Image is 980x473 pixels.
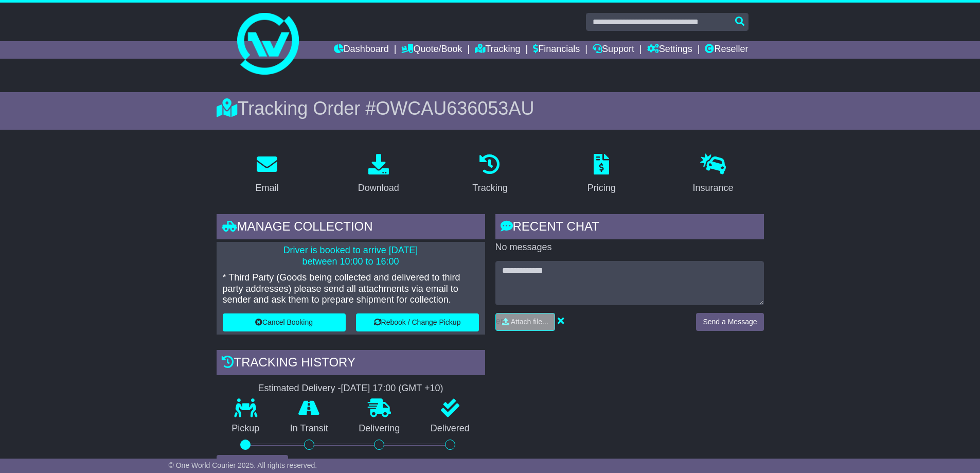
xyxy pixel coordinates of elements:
div: Email [255,181,278,195]
div: Tracking history [217,350,485,378]
div: Manage collection [217,214,485,242]
button: Rebook / Change Pickup [356,313,479,331]
a: Quote/Book [401,41,462,59]
button: Send a Message [696,313,763,331]
p: Pickup [217,423,275,434]
span: OWCAU636053AU [376,98,534,119]
a: Financials [533,41,580,59]
p: In Transit [275,423,344,434]
div: Insurance [693,181,734,195]
p: Delivering [344,423,416,434]
button: Cancel Booking [223,313,346,331]
a: Download [351,150,406,199]
a: Insurance [686,150,740,199]
div: Tracking Order # [217,97,764,119]
a: Dashboard [334,41,389,59]
div: RECENT CHAT [495,214,764,242]
p: Delivered [415,423,485,434]
a: Tracking [466,150,514,199]
a: Email [248,150,285,199]
button: View Full Tracking [217,455,288,473]
span: © One World Courier 2025. All rights reserved. [169,461,317,469]
p: No messages [495,242,764,253]
a: Settings [647,41,692,59]
div: Estimated Delivery - [217,383,485,394]
a: Support [593,41,634,59]
p: * Third Party (Goods being collected and delivered to third party addresses) please send all atta... [223,272,479,306]
div: Pricing [587,181,616,195]
a: Reseller [705,41,748,59]
a: Tracking [475,41,520,59]
p: Driver is booked to arrive [DATE] between 10:00 to 16:00 [223,245,479,267]
div: [DATE] 17:00 (GMT +10) [341,383,443,394]
div: Tracking [472,181,507,195]
div: Download [358,181,399,195]
a: Pricing [581,150,622,199]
